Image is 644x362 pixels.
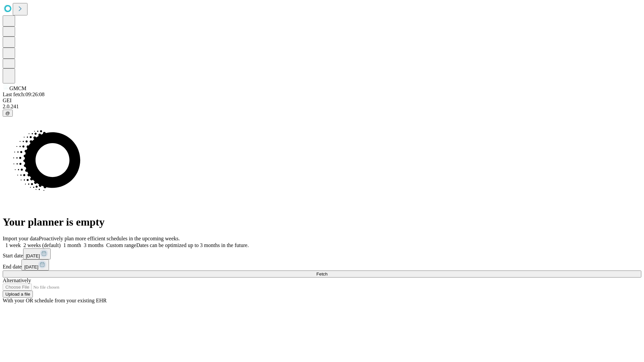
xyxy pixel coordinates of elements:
[3,92,45,97] span: Last fetch: 09:26:08
[3,216,641,228] h1: Your planner is empty
[26,253,40,258] span: [DATE]
[63,242,81,248] span: 1 month
[3,98,641,104] div: GEI
[39,236,180,241] span: Proactively plan more efficient schedules in the upcoming weeks.
[3,291,33,298] button: Upload a file
[24,264,38,269] span: [DATE]
[23,242,61,248] span: 2 weeks (default)
[23,248,51,259] button: [DATE]
[106,242,136,248] span: Custom range
[316,271,327,277] span: Fetch
[3,248,641,259] div: Start date
[3,278,31,283] span: Alternatively
[5,242,21,248] span: 1 week
[9,85,26,91] span: GMCM
[5,111,10,116] span: @
[3,110,13,117] button: @
[3,298,107,303] span: With your OR schedule from your existing EHR
[3,104,641,110] div: 2.0.241
[3,270,641,278] button: Fetch
[84,242,104,248] span: 3 months
[3,236,39,241] span: Import your data
[21,259,49,270] button: [DATE]
[136,242,249,248] span: Dates can be optimized up to 3 months in the future.
[3,259,641,270] div: End date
